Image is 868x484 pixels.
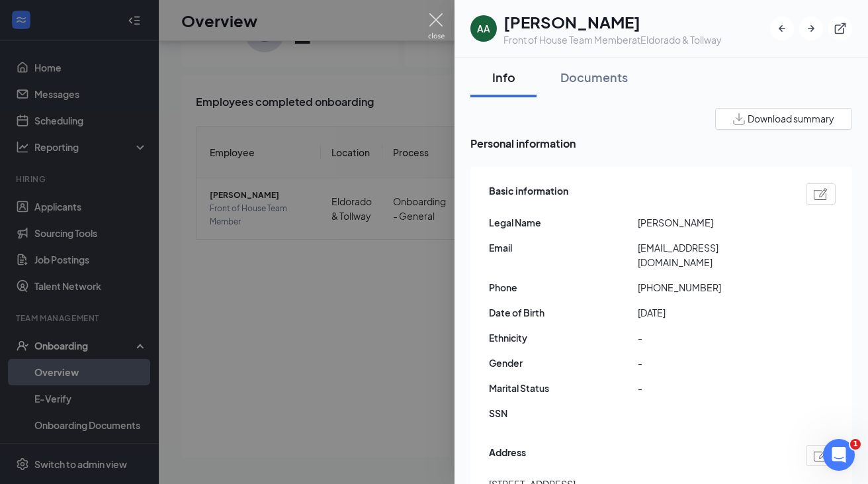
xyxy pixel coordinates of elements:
[638,305,787,320] span: [DATE]
[638,280,787,295] span: [PHONE_NUMBER]
[823,439,855,471] iframe: Intercom live chat
[638,240,787,269] span: [EMAIL_ADDRESS][DOMAIN_NAME]
[638,356,787,370] span: -
[489,215,638,230] span: Legal Name
[489,280,638,295] span: Phone
[770,17,794,40] button: ArrowLeftNew
[828,17,852,40] button: ExternalLink
[489,381,638,395] span: Marital Status
[799,17,823,40] button: ArrowRight
[489,406,638,420] span: SSN
[484,69,523,85] div: Info
[489,330,638,345] span: Ethnicity
[470,135,852,152] span: Personal information
[834,22,847,35] svg: ExternalLink
[748,112,834,126] span: Download summary
[477,22,490,35] div: AA
[560,69,628,85] div: Documents
[489,305,638,320] span: Date of Birth
[775,22,789,35] svg: ArrowLeftNew
[638,215,787,230] span: [PERSON_NAME]
[489,240,638,255] span: Email
[804,22,818,35] svg: ArrowRight
[489,183,568,205] span: Basic information
[503,11,722,33] h1: [PERSON_NAME]
[503,33,722,46] div: Front of House Team Member at Eldorado & Tollway
[638,330,787,345] span: -
[489,356,638,370] span: Gender
[638,381,787,395] span: -
[715,108,852,130] button: Download summary
[850,439,861,450] span: 1
[489,445,526,466] span: Address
